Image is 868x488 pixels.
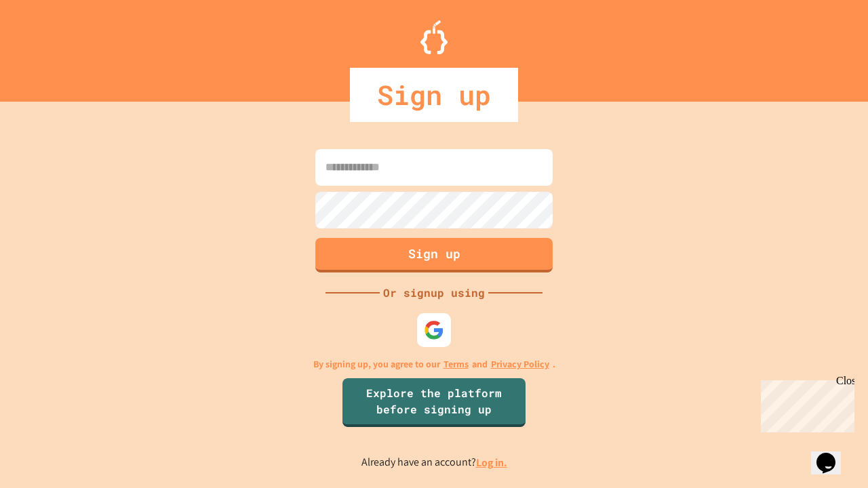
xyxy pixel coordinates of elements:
[811,434,854,474] iframe: chat widget
[313,357,555,371] p: By signing up, you agree to our and .
[491,357,549,371] a: Privacy Policy
[755,375,854,432] iframe: chat widget
[380,285,488,301] div: Or signup using
[350,68,518,122] div: Sign up
[315,238,553,272] button: Sign up
[342,378,526,427] a: Explore the platform before signing up
[424,320,444,340] img: google-icon.svg
[420,20,448,54] img: Logo.svg
[476,455,507,470] a: Log in.
[443,357,469,371] a: Terms
[5,5,94,86] div: Chat with us now!Close
[361,454,507,471] p: Already have an account?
